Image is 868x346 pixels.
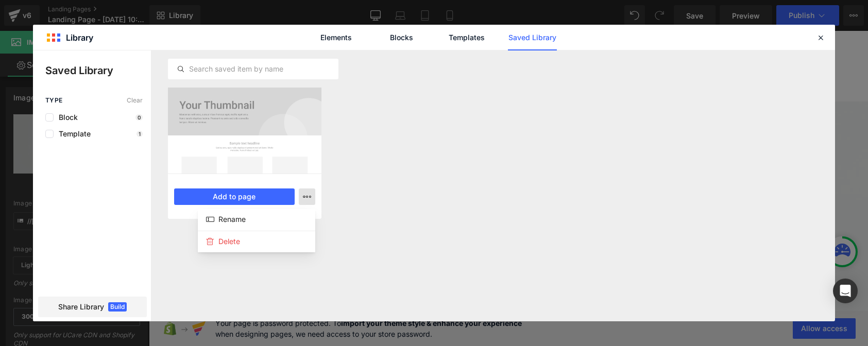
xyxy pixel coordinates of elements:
a: Saved Library [508,25,557,50]
p: Delete [218,237,240,246]
a: Templates [442,25,491,50]
div: Open Intercom Messenger [833,279,858,303]
a: Elements [312,25,361,50]
h1: Your heading text goes here [58,44,661,65]
a: Blocks [377,25,426,50]
p: Rename [218,215,246,224]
